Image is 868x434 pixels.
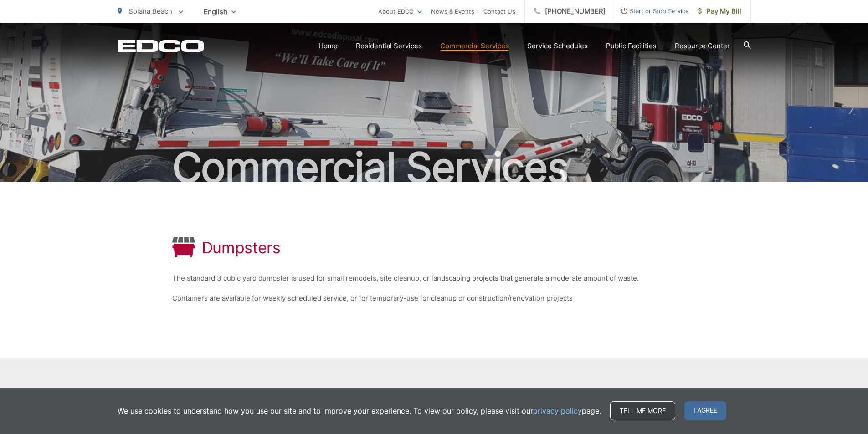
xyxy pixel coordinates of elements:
p: We use cookies to understand how you use our site and to improve your experience. To view our pol... [118,405,601,416]
span: English [197,4,243,20]
h1: Dumpsters [202,239,281,257]
a: Resource Center [675,41,730,51]
p: Containers are available for weekly scheduled service, or for temporary-use for cleanup or constr... [172,293,696,304]
p: The standard 3 cubic yard dumpster is used for small remodels, site cleanup, or landscaping proje... [172,273,696,284]
span: Pay My Bill [698,6,741,17]
h2: Commercial Services [118,145,751,190]
span: Solana Beach [128,7,172,15]
a: Home [318,41,338,51]
span: I agree [684,401,726,420]
a: EDCD logo. Return to the homepage. [118,40,204,52]
a: News & Events [431,6,474,17]
a: Residential Services [356,41,422,51]
a: About EDCO [378,6,422,17]
a: Public Facilities [606,41,657,51]
a: Service Schedules [527,41,588,51]
a: Contact Us [483,6,515,17]
a: Commercial Services [440,41,509,51]
a: privacy policy [533,405,582,416]
a: Tell me more [610,401,675,420]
